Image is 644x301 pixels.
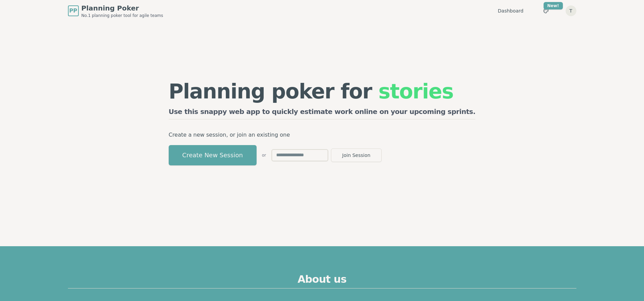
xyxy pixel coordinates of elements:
[169,107,476,119] h2: Use this snappy web app to quickly estimate work online on your upcoming sprints.
[544,2,563,9] div: New!
[81,3,163,13] span: Planning Poker
[169,145,257,165] button: Create New Session
[169,130,476,140] p: Create a new session, or join an existing one
[68,3,163,18] a: PPPlanning PokerNo.1 planning poker tool for agile teams
[81,13,163,18] span: No.1 planning poker tool for agile teams
[331,148,382,162] button: Join Session
[566,5,576,16] button: T
[378,79,453,103] span: stories
[498,7,524,14] a: Dashboard
[262,153,266,158] span: or
[69,7,77,15] span: PP
[540,5,552,17] button: New!
[169,81,476,101] h1: Planning poker for
[68,273,576,288] h2: About us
